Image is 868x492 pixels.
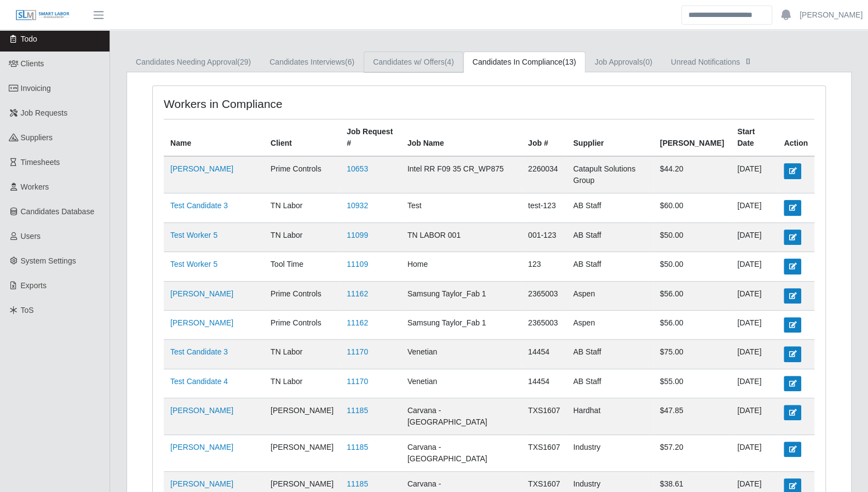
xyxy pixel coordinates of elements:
td: 14454 [521,369,566,398]
a: [PERSON_NAME] [170,443,233,451]
td: 2365003 [521,281,566,310]
a: Candidates w/ Offers [364,52,463,73]
td: test-123 [521,193,566,222]
a: 11185 [347,443,368,451]
td: Home [401,252,521,281]
a: [PERSON_NAME] [170,289,233,298]
td: [DATE] [731,281,777,310]
td: Prime Controls [264,156,340,193]
th: Job # [521,119,566,157]
td: $50.00 [653,222,731,251]
td: $56.00 [653,310,731,339]
span: Candidates Database [21,207,95,216]
a: Test Candidate 3 [170,347,228,356]
a: Test Candidate 3 [170,201,228,210]
a: 11185 [347,479,368,488]
span: Workers [21,182,49,191]
th: Job Name [401,119,521,157]
a: 11099 [347,231,368,239]
td: 001-123 [521,222,566,251]
a: Test Candidate 4 [170,377,228,386]
td: $56.00 [653,281,731,310]
td: 2365003 [521,310,566,339]
td: Venetian [401,369,521,398]
input: Search [681,5,772,25]
th: Name [164,119,264,157]
td: Carvana - [GEOGRAPHIC_DATA] [401,398,521,435]
td: Test [401,193,521,222]
th: [PERSON_NAME] [653,119,731,157]
td: TN Labor [264,193,340,222]
span: System Settings [21,256,76,265]
td: $60.00 [653,193,731,222]
td: TN Labor [264,369,340,398]
td: Samsung Taylor_Fab 1 [401,281,521,310]
td: [DATE] [731,310,777,339]
td: Catapult Solutions Group [567,156,653,193]
td: [DATE] [731,369,777,398]
td: Aspen [567,281,653,310]
span: Timesheets [21,158,60,167]
td: Samsung Taylor_Fab 1 [401,310,521,339]
td: TXS1607 [521,435,566,472]
td: $44.20 [653,156,731,193]
td: [PERSON_NAME] [264,398,340,435]
td: $50.00 [653,252,731,281]
a: 11162 [347,318,368,327]
th: Start Date [731,119,777,157]
td: [DATE] [731,193,777,222]
td: [DATE] [731,340,777,369]
td: Prime Controls [264,310,340,339]
span: Users [21,232,41,241]
a: Candidates Needing Approval [127,52,260,73]
td: 14454 [521,340,566,369]
td: AB Staff [567,193,653,222]
span: (0) [643,58,652,66]
span: [] [743,56,754,65]
span: Clients [21,59,44,68]
td: $75.00 [653,340,731,369]
td: AB Staff [567,340,653,369]
span: Suppliers [21,133,53,142]
th: Action [777,119,814,157]
th: Supplier [567,119,653,157]
td: [DATE] [731,156,777,193]
td: Carvana - [GEOGRAPHIC_DATA] [401,435,521,472]
span: (13) [562,58,576,66]
td: Prime Controls [264,281,340,310]
img: SLM Logo [15,9,70,21]
td: [DATE] [731,222,777,251]
td: AB Staff [567,252,653,281]
td: 2260034 [521,156,566,193]
td: Venetian [401,340,521,369]
td: [DATE] [731,435,777,472]
span: Job Requests [21,108,68,117]
span: (4) [445,58,454,66]
th: Client [264,119,340,157]
a: Candidates In Compliance [463,52,585,73]
span: Exports [21,281,47,290]
a: 11170 [347,377,368,386]
td: Tool Time [264,252,340,281]
td: 123 [521,252,566,281]
td: AB Staff [567,222,653,251]
a: [PERSON_NAME] [170,318,233,327]
a: [PERSON_NAME] [170,479,233,488]
span: ToS [21,306,34,314]
a: 11109 [347,260,368,268]
span: (29) [237,58,251,66]
td: [DATE] [731,398,777,435]
a: 10653 [347,164,368,173]
a: 10932 [347,201,368,210]
h4: Workers in Compliance [164,97,426,111]
th: Job Request # [340,119,401,157]
td: $55.00 [653,369,731,398]
td: TXS1607 [521,398,566,435]
a: [PERSON_NAME] [170,164,233,173]
td: $57.20 [653,435,731,472]
td: [PERSON_NAME] [264,435,340,472]
a: Unread Notifications [662,52,763,73]
a: 11185 [347,406,368,415]
a: Job Approvals [585,52,662,73]
td: TN Labor [264,222,340,251]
